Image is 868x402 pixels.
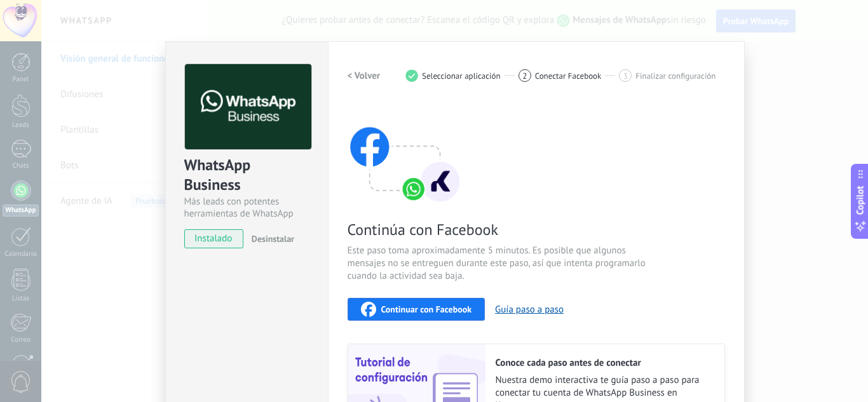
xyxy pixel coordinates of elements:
span: Continuar con Facebook [381,305,472,314]
span: 2 [522,70,527,81]
span: Finalizar configuración [635,71,715,81]
h2: < Volver [348,70,381,82]
button: Guía paso a paso [495,304,564,316]
img: logo_main.png [185,64,311,150]
span: Continúa con Facebook [348,220,650,239]
button: < Volver [348,64,381,87]
div: Más leads con potentes herramientas de WhatsApp [184,196,309,220]
span: Seleccionar aplicación [422,71,501,81]
button: Desinstalar [247,229,294,248]
span: instalado [185,229,243,248]
div: WhatsApp Business [184,155,309,196]
button: Continuar con Facebook [348,298,485,321]
img: connect with facebook [348,102,462,204]
span: Este paso toma aproximadamente 5 minutos. Es posible que algunos mensajes no se entreguen durante... [348,245,650,283]
span: Desinstalar [252,233,294,245]
span: 3 [623,70,628,81]
h2: Conoce cada paso antes de conectar [496,357,712,369]
span: Conectar Facebook [535,71,602,81]
span: Copilot [854,185,867,215]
